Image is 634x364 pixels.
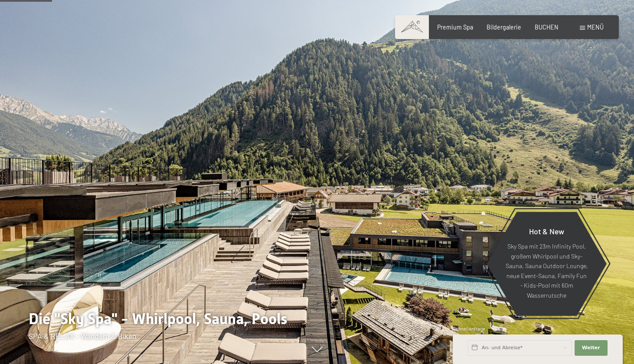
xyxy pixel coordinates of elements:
span: Weiter [582,344,600,351]
a: Hot & New Sky Spa mit 23m Infinity Pool, großem Whirlpool und Sky-Sauna, Sauna Outdoor Lounge, ne... [486,211,607,316]
span: Hot & New [529,226,564,236]
button: Weiter [575,340,608,356]
a: Bildergalerie [487,23,521,31]
span: Menü [587,23,604,31]
a: BUCHEN [535,23,559,31]
p: Sky Spa mit 23m Infinity Pool, großem Whirlpool und Sky-Sauna, Sauna Outdoor Lounge, neue Event-S... [505,242,588,301]
a: Premium Spa [437,23,473,31]
span: Schnellanfrage [453,326,485,331]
